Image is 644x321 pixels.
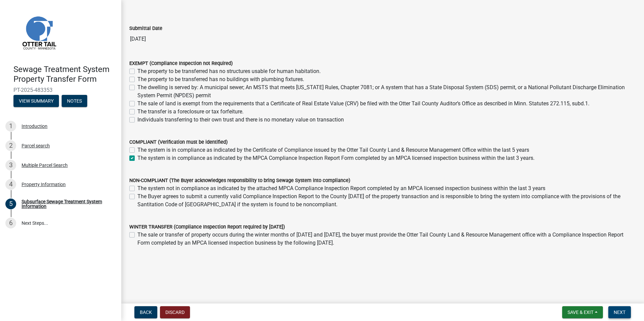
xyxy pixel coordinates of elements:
[137,67,321,75] label: The property to be transferred has no structures usable for human habitation.
[13,65,116,84] h4: Sewage Treatment System Property Transfer Form
[13,7,64,58] img: Otter Tail County, Minnesota
[5,140,16,151] div: 2
[129,26,162,31] label: Submittal Date
[13,95,59,107] button: View Summary
[137,192,636,209] label: The Buyer agrees to submit a currently valid Compliance Inspection Report to the County [DATE] of...
[13,87,108,93] span: PT-2025-483353
[62,99,87,104] wm-modal-confirm: Notes
[137,83,636,100] label: The dwelling is served by: A municipal sewer; An MSTS that meets [US_STATE] Rules, Chapter 7081; ...
[22,124,47,129] div: Introduction
[5,160,16,171] div: 3
[137,75,304,83] label: The property to be transferred has no buildings with plumbing fixtures.
[137,184,545,192] label: The system not in compliance as indicated by the attached MPCA Compliance Inspection Report compl...
[22,199,110,209] div: Subsurface Sewage Treatment System Information
[22,163,68,168] div: Multiple Parcel Search
[137,154,535,162] label: The system is in compliance as indicated by the MPCA Compliance Inspection Report Form completed ...
[5,179,16,190] div: 4
[140,310,152,315] span: Back
[137,116,344,124] label: Individuals transferring to their own trust and there is no monetary value on transaction
[614,310,625,315] span: Next
[62,95,87,107] button: Notes
[137,231,636,247] label: The sale or transfer of property occurs during the winter months of [DATE] and [DATE], the buyer ...
[160,306,190,318] button: Discard
[129,140,228,145] label: COMPLIANT (Verification must be identified)
[5,218,16,228] div: 6
[13,99,59,104] wm-modal-confirm: Summary
[562,306,603,318] button: Save & Exit
[137,108,244,116] label: The transfer is a foreclosure or tax forfeiture.
[129,225,285,229] label: WINTER TRANSFER (Compliance Inspection Report required by [DATE])
[568,310,593,315] span: Save & Exit
[22,182,66,187] div: Property Information
[608,306,631,318] button: Next
[137,100,589,108] label: The sale of land is exempt from the requirements that a Certificate of Real Estate Value (CRV) be...
[129,61,233,66] label: EXEMPT (Compliance Inspection not Required)
[137,146,529,154] label: The system is in compliance as indicated by the Certificate of Compliance issued by the Otter Tai...
[5,121,16,132] div: 1
[22,143,50,148] div: Parcel search
[134,306,157,318] button: Back
[129,178,350,183] label: NON-COMPLIANT (The Buyer acknowledges responsibility to bring Sewage System into compliance)
[5,199,16,209] div: 5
